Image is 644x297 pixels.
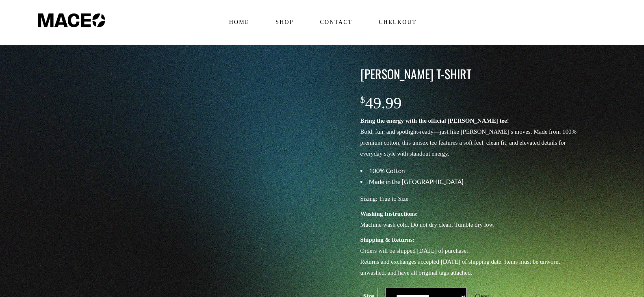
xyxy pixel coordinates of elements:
[369,167,405,174] span: 100% Cotton
[360,236,415,243] strong: Shipping & Returns:
[226,16,253,29] span: Home
[360,210,418,217] strong: Washing Instructions:
[360,195,409,202] span: Sizing: True to Size
[369,178,464,185] span: Made in the [GEOGRAPHIC_DATA]
[360,117,509,124] strong: Bring the energy with the official [PERSON_NAME] tee!
[360,208,586,230] p: Machine wash cold. Do not dry clean, Tumble dry low.
[360,65,586,82] h3: [PERSON_NAME] T-Shirt
[360,234,586,278] p: Orders will be shipped [DATE] of purchase. Returns and exchanges accepted [DATE] of shipping date...
[272,16,297,29] span: Shop
[360,115,586,159] p: Bold, fun, and spotlight-ready—just like [PERSON_NAME]’s moves. Made from 100% premium cotton, th...
[317,16,356,29] span: Contact
[360,94,402,112] bdi: 49.99
[360,94,365,105] span: $
[375,16,420,29] span: Checkout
